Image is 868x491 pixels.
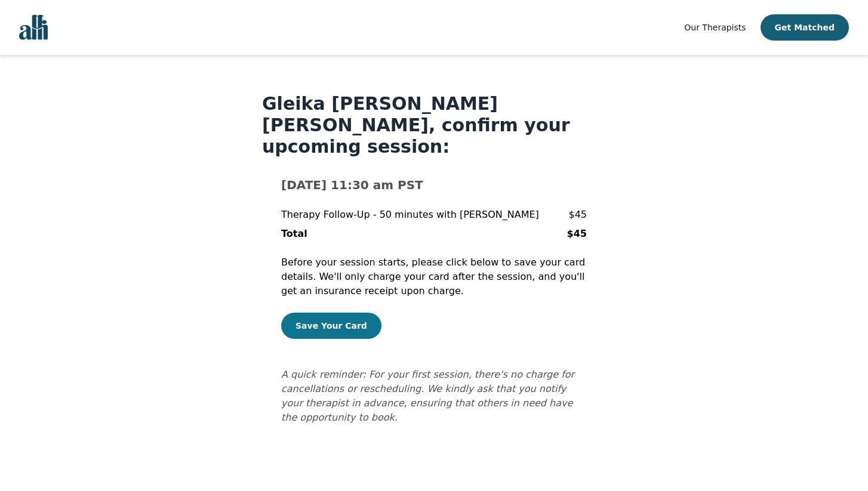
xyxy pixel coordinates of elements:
p: Therapy Follow-Up - 50 minutes with [PERSON_NAME] [281,208,539,222]
p: Before your session starts, please click below to save your card details. We'll only charge your ... [281,255,587,298]
span: Our Therapists [684,23,746,32]
b: [DATE] 11:30 am PST [281,178,423,192]
button: Get Matched [761,14,849,41]
button: Save Your Card [281,313,381,339]
img: alli logo [19,15,48,40]
a: Our Therapists [684,20,746,35]
h1: Gleika [PERSON_NAME] [PERSON_NAME], confirm your upcoming session: [262,93,606,158]
i: A quick reminder: For your first session, there's no charge for cancellations or rescheduling. We... [281,369,574,423]
p: $45 [568,208,587,222]
b: $45 [567,228,587,239]
b: Total [281,228,307,239]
